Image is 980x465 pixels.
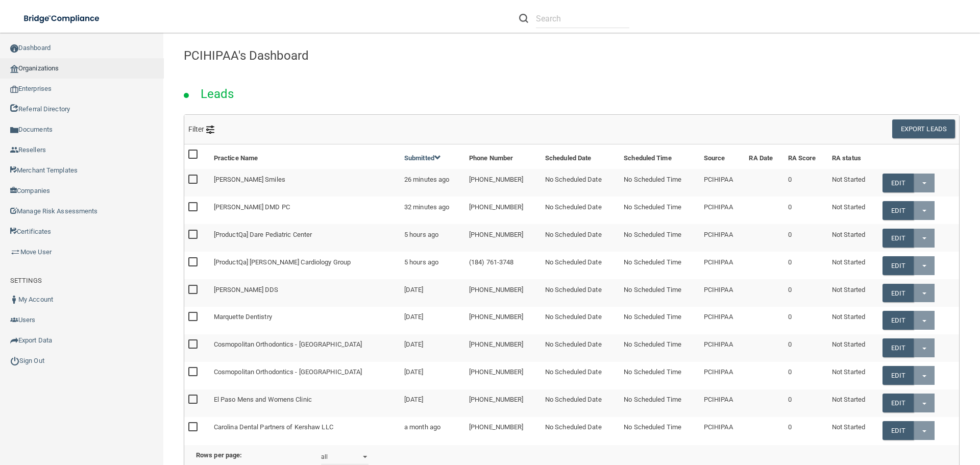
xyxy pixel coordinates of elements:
img: ic_user_dark.df1a06c3.png [10,296,18,304]
td: Not Started [828,307,878,334]
a: Submitted [404,154,441,162]
td: PCIHIPAA [700,279,745,307]
td: PCIHIPAA [700,252,745,279]
img: briefcase.64adab9b.png [10,247,20,257]
input: Search [536,9,629,28]
a: Edit [883,174,914,192]
a: Edit [883,421,914,440]
td: Not Started [828,417,878,444]
img: ic_reseller.de258add.png [10,146,18,154]
td: No Scheduled Time [620,389,700,417]
img: bridge_compliance_login_screen.278c3ca4.svg [15,8,109,29]
td: Cosmopolitan Orthodontics - [GEOGRAPHIC_DATA] [210,334,400,362]
td: Carolina Dental Partners of Kershaw LLC [210,417,400,444]
td: [PERSON_NAME] DDS [210,279,400,307]
img: icon-documents.8dae5593.png [10,126,18,134]
button: Export Leads [892,119,955,138]
a: Edit [883,284,914,303]
td: El Paso Mens and Womens Clinic [210,389,400,417]
h4: PCIHIPAA's Dashboard [184,49,960,62]
td: 0 [784,417,828,444]
img: ic_dashboard_dark.d01f4a41.png [10,44,18,53]
label: SETTINGS [10,275,42,287]
td: [DATE] [400,307,465,334]
td: Not Started [828,224,878,252]
td: [DATE] [400,279,465,307]
td: a month ago [400,417,465,444]
td: [PHONE_NUMBER] [465,362,541,389]
td: Marquette Dentistry [210,307,400,334]
td: No Scheduled Date [541,224,620,252]
td: [PHONE_NUMBER] [465,334,541,362]
td: PCIHIPAA [700,417,745,444]
td: 0 [784,362,828,389]
td: [DATE] [400,389,465,417]
td: 0 [784,307,828,334]
td: [PHONE_NUMBER] [465,307,541,334]
td: (184) 761-3748 [465,252,541,279]
td: No Scheduled Date [541,417,620,444]
th: Practice Name [210,144,400,169]
a: Edit [883,338,914,357]
td: No Scheduled Date [541,362,620,389]
td: PCIHIPAA [700,307,745,334]
td: [PHONE_NUMBER] [465,279,541,307]
td: [PERSON_NAME] DMD PC [210,197,400,224]
img: icon-filter@2x.21656d0b.png [206,126,214,134]
td: No Scheduled Time [620,169,700,197]
td: [PHONE_NUMBER] [465,224,541,252]
td: PCIHIPAA [700,224,745,252]
td: No Scheduled Time [620,224,700,252]
td: Not Started [828,362,878,389]
td: [ProductQa] Dare Pediatric Center [210,224,400,252]
td: No Scheduled Date [541,389,620,417]
a: Edit [883,201,914,220]
td: Not Started [828,389,878,417]
td: 32 minutes ago [400,197,465,224]
td: PCIHIPAA [700,197,745,224]
span: Filter [188,125,214,133]
th: Source [700,144,745,169]
a: Edit [883,256,914,275]
td: No Scheduled Date [541,307,620,334]
img: ic_power_dark.7ecde6b1.png [10,356,19,365]
td: [DATE] [400,334,465,362]
th: RA Score [784,144,828,169]
td: No Scheduled Time [620,334,700,362]
a: Edit [883,229,914,248]
img: ic-search.3b580494.png [519,14,528,23]
td: 0 [784,334,828,362]
td: No Scheduled Date [541,279,620,307]
td: Not Started [828,334,878,362]
td: No Scheduled Time [620,279,700,307]
td: [ProductQa] [PERSON_NAME] Cardiology Group [210,252,400,279]
td: No Scheduled Time [620,307,700,334]
td: No Scheduled Time [620,252,700,279]
a: Edit [883,394,914,412]
td: 0 [784,169,828,197]
td: No Scheduled Time [620,197,700,224]
a: Edit [883,311,914,330]
td: [PERSON_NAME] Smiles [210,169,400,197]
td: PCIHIPAA [700,169,745,197]
td: [DATE] [400,362,465,389]
td: 5 hours ago [400,224,465,252]
th: RA Date [745,144,783,169]
img: icon-export.b9366987.png [10,336,18,345]
td: [PHONE_NUMBER] [465,197,541,224]
td: No Scheduled Date [541,252,620,279]
td: 0 [784,197,828,224]
td: [PHONE_NUMBER] [465,417,541,444]
td: 26 minutes ago [400,169,465,197]
td: 5 hours ago [400,252,465,279]
td: [PHONE_NUMBER] [465,169,541,197]
td: No Scheduled Time [620,362,700,389]
td: Not Started [828,197,878,224]
td: PCIHIPAA [700,389,745,417]
td: Not Started [828,279,878,307]
td: No Scheduled Date [541,334,620,362]
b: Rows per page: [196,451,242,459]
th: RA status [828,144,878,169]
h2: Leads [190,80,244,108]
td: No Scheduled Date [541,169,620,197]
